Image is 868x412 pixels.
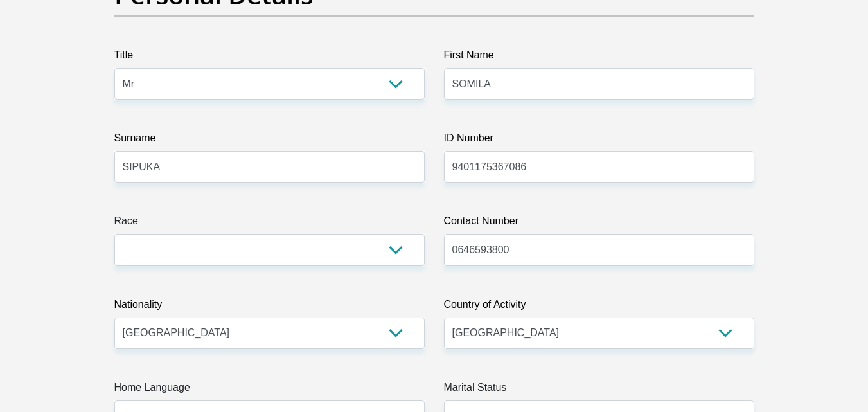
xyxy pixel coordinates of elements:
label: Home Language [114,380,425,400]
input: Surname [114,151,425,183]
label: First Name [444,48,754,68]
label: Race [114,213,425,234]
label: Contact Number [444,213,754,234]
input: Contact Number [444,234,754,265]
label: Nationality [114,297,425,318]
input: First Name [444,68,754,100]
label: Surname [114,130,425,151]
label: Marital Status [444,380,754,400]
label: ID Number [444,130,754,151]
label: Country of Activity [444,297,754,318]
label: Title [114,48,425,68]
input: ID Number [444,151,754,183]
